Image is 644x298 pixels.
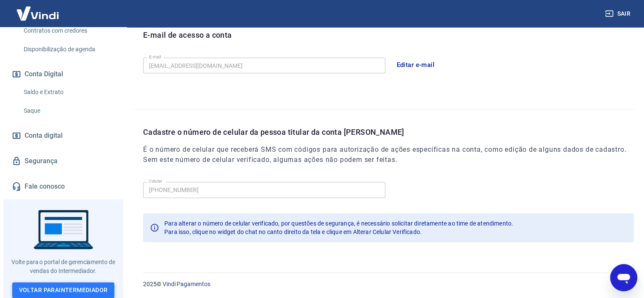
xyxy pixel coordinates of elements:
[10,177,116,196] a: Fale conosco
[164,220,513,227] span: Para alterar o número de celular verificado, por questões de segurança, é necessário solicitar di...
[25,130,63,142] span: Conta digital
[20,41,116,58] a: Disponibilização de agenda
[149,54,161,60] label: E-mail
[143,145,634,165] h6: É o número de celular que receberá SMS com códigos para autorização de ações específicas na conta...
[164,228,422,235] span: Para isso, clique no widget do chat no canto direito da tela e clique em Alterar Celular Verificado.
[149,178,163,184] label: Celular
[10,65,116,84] button: Conta Digital
[10,126,116,145] a: Conta digital
[143,126,634,138] p: Cadastre o número de celular da pessoa titular da conta [PERSON_NAME]
[20,84,116,101] a: Saldo e Extrato
[143,29,232,41] p: E-mail de acesso a conta
[163,281,210,287] a: Vindi Pagamentos
[20,102,116,120] a: Saque
[10,152,116,170] a: Segurança
[20,22,116,39] a: Contratos com credores
[143,280,624,289] p: 2025 ©
[610,264,637,291] iframe: Botão para abrir a janela de mensagens, conversa em andamento
[12,282,115,298] a: Voltar paraIntermediador
[10,0,65,26] img: Vindi
[392,56,439,74] button: Editar e-mail
[603,6,634,22] button: Sair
